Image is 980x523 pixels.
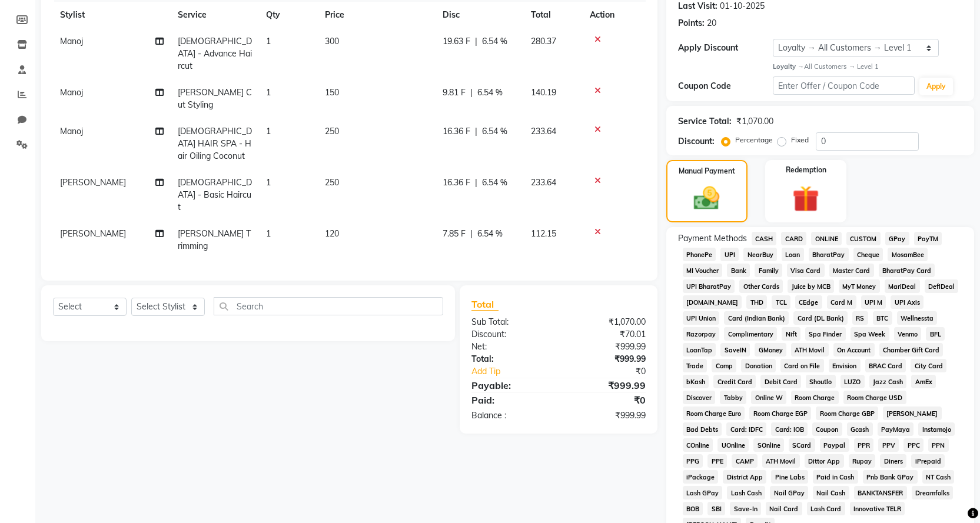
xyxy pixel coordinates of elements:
[829,359,861,372] span: Envision
[736,115,773,128] div: ₹1,070.00
[727,264,750,277] span: Bank
[683,248,716,261] span: PhonePe
[482,35,507,48] span: 6.54 %
[726,422,766,436] span: Card: IDFC
[574,365,655,378] div: ₹0
[843,391,906,404] span: Room Charge USD
[885,279,920,293] span: MariDeal
[739,279,783,293] span: Other Cards
[847,422,873,436] span: Gcash
[443,176,470,189] span: 16.36 F
[60,126,83,136] span: Manoj
[717,438,749,452] span: UOnline
[922,470,955,484] span: NT Cash
[749,407,811,420] span: Room Charge EGP
[723,470,766,484] span: District App
[686,184,727,213] img: _cash.svg
[325,36,339,46] span: 300
[741,359,776,372] span: Donation
[463,353,559,365] div: Total:
[782,248,804,261] span: Loan
[746,295,767,309] span: THD
[683,343,716,357] span: LoanTap
[463,316,559,328] div: Sub Total:
[475,35,477,48] span: |
[443,228,466,240] span: 7.85 F
[443,125,470,138] span: 16.36 F
[926,327,945,341] span: BFL
[679,166,735,176] label: Manual Payment
[678,135,715,148] div: Discount:
[678,17,705,29] div: Points:
[463,378,559,392] div: Payable:
[436,2,524,28] th: Disc
[707,454,727,468] span: PPE
[919,78,953,95] button: Apply
[482,176,507,189] span: 6.54 %
[325,126,339,136] span: 250
[846,232,881,245] span: CUSTOM
[873,311,892,325] span: BTC
[318,2,436,28] th: Price
[732,454,758,468] span: CAMP
[683,295,742,309] span: [DOMAIN_NAME]
[475,125,477,138] span: |
[171,2,259,28] th: Service
[833,343,875,357] span: On Account
[805,454,844,468] span: Dittor App
[712,359,736,372] span: Comp
[178,228,251,251] span: [PERSON_NAME] Trimming
[678,115,732,128] div: Service Total:
[683,438,713,452] span: COnline
[816,407,878,420] span: Room Charge GBP
[911,454,945,468] span: iPrepaid
[888,248,928,261] span: MosamBee
[471,298,499,311] span: Total
[805,327,846,341] span: Spa Finder
[793,311,848,325] span: Card (DL Bank)
[443,35,470,48] span: 19.63 F
[470,228,473,240] span: |
[773,62,962,72] div: All Customers → Level 1
[266,177,271,188] span: 1
[683,454,703,468] span: PPG
[178,177,252,212] span: [DEMOGRAPHIC_DATA] - Basic Haircut
[869,375,907,388] span: Jazz Cash
[861,295,886,309] span: UPI M
[911,359,946,372] span: City Card
[60,36,83,46] span: Manoj
[683,359,707,372] span: Trade
[178,36,252,71] span: [DEMOGRAPHIC_DATA] - Advance Haircut
[683,375,709,388] span: bKash
[678,42,773,54] div: Apply Discount
[266,87,271,98] span: 1
[879,264,935,277] span: BharatPay Card
[770,486,808,499] span: Nail GPay
[789,438,815,452] span: SCard
[897,311,938,325] span: Wellnessta
[853,248,883,261] span: Cheque
[683,279,735,293] span: UPI BharatPay
[531,87,556,98] span: 140.19
[773,62,804,71] strong: Loyalty →
[735,135,773,145] label: Percentage
[559,341,655,353] div: ₹999.99
[53,2,171,28] th: Stylist
[753,438,784,452] span: SOnline
[879,343,944,357] span: Chamber Gift Card
[559,316,655,328] div: ₹1,070.00
[524,2,583,28] th: Total
[883,407,942,420] span: [PERSON_NAME]
[683,391,716,404] span: Discover
[806,375,836,388] span: Shoutlo
[827,295,856,309] span: Card M
[325,87,339,98] span: 150
[786,165,826,175] label: Redemption
[755,264,782,277] span: Family
[463,328,559,341] div: Discount:
[477,86,503,99] span: 6.54 %
[683,470,719,484] span: iPackage
[463,393,559,407] div: Paid:
[751,391,786,404] span: Online W
[178,126,252,161] span: [DEMOGRAPHIC_DATA] HAIR SPA - Hair Oiling Coconut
